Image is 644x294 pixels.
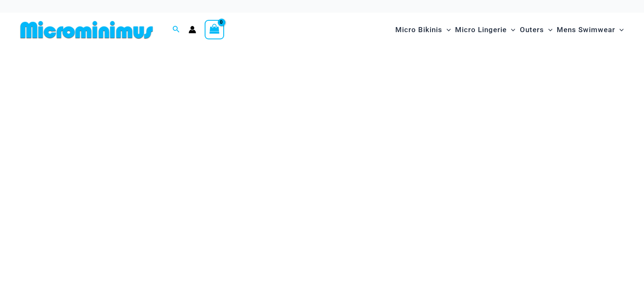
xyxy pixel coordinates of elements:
[520,19,544,41] span: Outers
[392,16,627,44] nav: Site Navigation
[557,19,615,41] span: Mens Swimwear
[172,25,180,35] a: Search icon link
[615,19,624,41] span: Menu Toggle
[453,17,517,43] a: Micro LingerieMenu ToggleMenu Toggle
[17,20,156,39] img: MM SHOP LOGO FLAT
[518,17,555,43] a: OutersMenu ToggleMenu Toggle
[544,19,552,41] span: Menu Toggle
[507,19,515,41] span: Menu Toggle
[442,19,451,41] span: Menu Toggle
[395,19,442,41] span: Micro Bikinis
[555,17,626,43] a: Mens SwimwearMenu ToggleMenu Toggle
[455,19,507,41] span: Micro Lingerie
[393,17,453,43] a: Micro BikinisMenu ToggleMenu Toggle
[189,26,196,33] a: Account icon link
[205,20,224,39] a: View Shopping Cart, empty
